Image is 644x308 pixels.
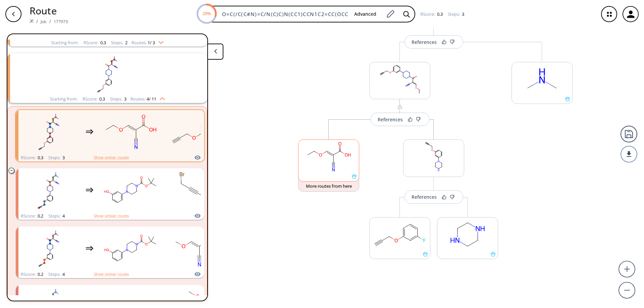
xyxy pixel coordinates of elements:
[94,213,129,219] button: Show similar routes
[50,97,77,101] div: Starting from:
[370,62,430,97] svg: C#CCOc1cccc(N2CCN(C(=O)C(C#N)=COCC)CC2)c1
[100,228,161,269] svg: CC(C)(C)OC(=O)N1CCN(c2cccc(O)c2)CC1
[371,113,429,126] button: References
[61,155,65,161] span: 3
[100,111,161,153] svg: CCOC=C(C#N)C(=O)O
[49,18,51,25] li: /
[349,8,382,20] button: Advanced
[100,169,161,211] svg: CC(C)(C)OC(=O)N1CCN(c2cccc(O)c2)CC1
[18,228,79,269] svg: C#CCOc1cccc(N2CCN(C(=O)/C(C#N)=C/N(C)C)CC2)c1
[110,97,126,101] div: Steps :
[512,62,572,97] svg: CNC
[84,41,106,45] div: RScore :
[420,12,443,16] div: RScore :
[130,97,165,101] div: Routes:
[21,214,43,218] div: RScore :
[448,12,464,16] div: Steps :
[99,40,106,46] span: 0.3
[61,213,65,219] span: 4
[41,19,46,24] a: Job
[147,97,156,101] span: 4 / 11
[378,117,403,122] div: References
[48,214,65,218] div: Steps :
[405,35,463,49] button: References
[54,19,68,24] a: 177970
[18,169,79,211] svg: C#CCOc1cccc(N2CCN(C(=O)/C(C#N)=C/N(C)C)CC2)c1
[405,190,463,204] button: References
[18,111,79,153] svg: C#CCOc1cccc(N2CCN(C(=O)/C(C#N)=C/N(C)C)CC2)c1
[48,272,65,276] div: Steps :
[21,272,43,276] div: RScore :
[111,41,127,45] div: Steps :
[156,95,165,100] img: Up
[37,213,43,219] span: 0.2
[148,41,155,45] span: 1 / 3
[30,3,68,18] p: Route
[437,218,498,252] svg: C1CNCCN1
[202,10,211,16] text: 29%
[36,18,38,25] li: /
[37,271,43,277] span: 0.2
[218,11,349,17] input: Enter SMILES
[155,39,164,44] img: Down
[94,155,129,161] button: Show similar routes
[124,40,127,46] span: 2
[51,41,78,45] div: Starting from:
[20,53,195,95] svg: C#CCOc1cccc(N2CCN(C(=O)/C(C#N)=C/N(C)C)CC2)c1
[123,96,126,102] span: 3
[299,140,359,174] svg: CCOC=C(C#N)C(=O)O
[94,271,129,277] button: Show similar routes
[412,40,437,44] div: References
[370,218,430,252] svg: C#CCOc1cccc(F)c1
[436,11,443,17] span: 0.3
[167,228,228,269] svg: COC=C(C#N)C(=O)O
[404,140,464,174] svg: C#CCOc1cccc(N2CCNCC2)c1
[131,41,164,45] div: Routes:
[21,156,43,160] div: RScore :
[412,195,437,199] div: References
[83,97,105,101] div: RScore :
[167,111,228,153] svg: C#CCOc1cccc(F)c1
[37,155,43,161] span: 0.3
[30,19,34,23] img: Spaya logo
[461,11,464,17] span: 3
[397,104,402,109] img: warning
[298,177,359,192] button: More routes from here
[98,96,105,102] span: 0.3
[48,156,65,160] div: Steps :
[61,271,65,277] span: 4
[167,169,228,211] svg: C[Si](C)(C)C#CCBr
